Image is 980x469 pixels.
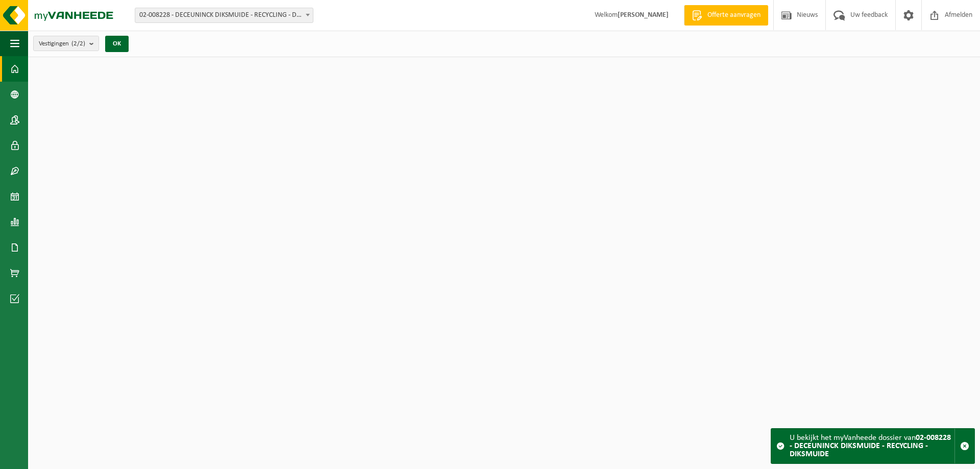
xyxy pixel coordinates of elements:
a: Offerte aanvragen [684,5,768,26]
button: OK [105,36,129,52]
span: Vestigingen [39,36,85,52]
strong: [PERSON_NAME] [618,11,669,19]
button: Vestigingen(2/2) [33,36,99,51]
span: 02-008228 - DECEUNINCK DIKSMUIDE - RECYCLING - DIKSMUIDE [135,8,313,23]
span: 02-008228 - DECEUNINCK DIKSMUIDE - RECYCLING - DIKSMUIDE [135,8,313,22]
count: (2/2) [71,40,85,47]
div: U bekijkt het myVanheede dossier van [790,429,954,463]
strong: 02-008228 - DECEUNINCK DIKSMUIDE - RECYCLING - DIKSMUIDE [790,434,951,458]
span: Offerte aanvragen [705,10,763,20]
